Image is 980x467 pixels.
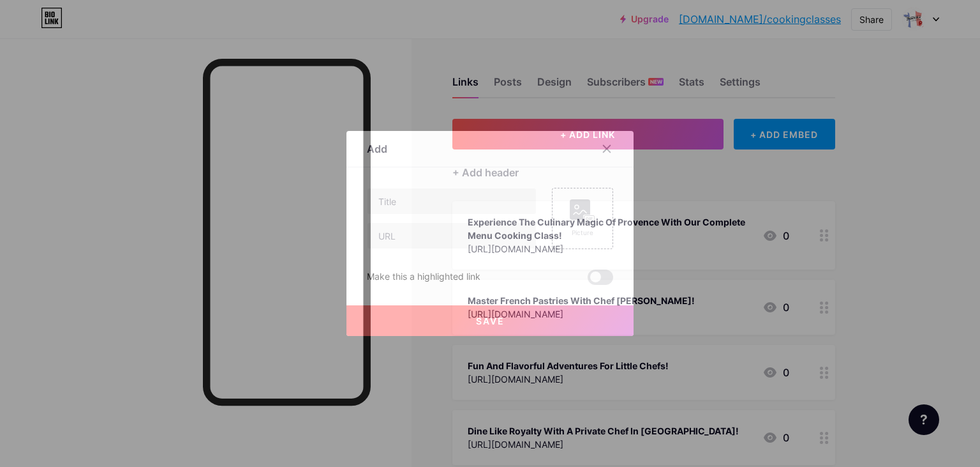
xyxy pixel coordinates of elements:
[346,305,634,336] button: Save
[367,223,536,249] input: URL
[476,316,505,326] span: Save
[367,188,536,214] input: Title
[367,141,387,157] div: Add
[570,228,595,238] div: Picture
[367,270,480,285] div: Make this a highlighted link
